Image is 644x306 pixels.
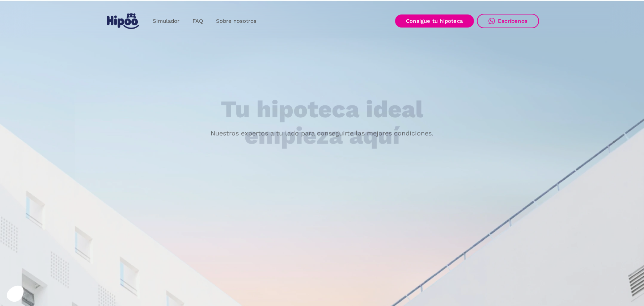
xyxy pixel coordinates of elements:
[477,14,539,28] a: Escríbenos
[105,11,140,32] a: home
[395,14,474,28] a: Consigue tu hipoteca
[146,14,186,28] a: Simulador
[498,18,528,24] div: Escríbenos
[186,14,209,28] a: FAQ
[185,96,459,149] h1: Tu hipoteca ideal empieza aquí
[209,14,263,28] a: Sobre nosotros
